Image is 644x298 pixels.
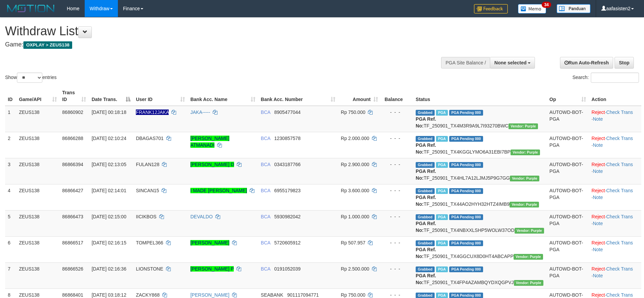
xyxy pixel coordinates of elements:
[416,195,436,207] b: PGA Ref. No:
[91,162,126,167] span: [DATE] 02:13:05
[416,162,435,168] span: Grabbed
[606,136,633,141] a: Check Trans
[518,4,546,14] img: Button%20Memo.svg
[261,136,270,141] span: BCA
[5,86,16,106] th: ID
[274,162,301,167] span: Copy 0343187766 to clipboard
[5,106,16,132] td: 1
[589,158,641,184] td: · ·
[381,86,413,106] th: Balance
[5,73,57,83] label: Show entries
[274,214,301,219] span: Copy 5930982042 to clipboard
[547,262,589,289] td: AUTOWD-BOT-PGA
[5,262,16,289] td: 7
[341,266,369,272] span: Rp 2.500.000
[188,86,258,106] th: Bank Acc. Name: activate to sort column ascending
[190,240,229,245] a: [PERSON_NAME]
[449,214,483,220] span: PGA Pending
[510,176,539,181] span: Vendor URL: https://trx4.1velocity.biz
[383,161,410,168] div: - - -
[413,262,547,289] td: TF_250901_TX4FP4AZAMBQYDXQGPVJ
[416,221,436,233] b: PGA Ref. No:
[62,266,83,272] span: 86866526
[416,142,436,155] b: PGA Ref. No:
[5,3,57,14] img: MOTION_logo.png
[91,292,126,298] span: [DATE] 03:18:12
[261,292,283,298] span: SEABANK
[5,132,16,158] td: 2
[416,136,435,142] span: Grabbed
[91,240,126,245] span: [DATE] 02:16:15
[16,262,60,289] td: ZEUS138
[490,57,535,68] button: None selected
[136,266,163,272] span: LIONSTONE
[589,86,641,106] th: Action
[606,188,633,193] a: Check Trans
[261,266,270,272] span: BCA
[341,136,369,141] span: Rp 2.000.000
[261,188,270,193] span: BCA
[606,240,633,245] a: Check Trans
[416,110,435,116] span: Grabbed
[62,136,83,141] span: 86866288
[441,57,490,68] div: PGA Site Balance /
[416,266,435,272] span: Grabbed
[593,168,603,174] a: Note
[341,240,365,245] span: Rp 507.957
[416,168,436,181] b: PGA Ref. No:
[62,110,83,115] span: 86860902
[591,240,605,245] a: Reject
[91,136,126,141] span: [DATE] 02:10:24
[383,135,410,142] div: - - -
[261,240,270,245] span: BCA
[449,162,483,168] span: PGA Pending
[190,266,234,272] a: [PERSON_NAME] P
[593,195,603,200] a: Note
[16,132,60,158] td: ZEUS138
[341,162,369,167] span: Rp 2.900.000
[560,57,613,68] a: Run Auto-Refresh
[591,188,605,193] a: Reject
[436,240,448,246] span: Marked by aafpengsreynich
[91,188,126,193] span: [DATE] 02:14:01
[287,292,319,298] span: Copy 901117094771 to clipboard
[62,214,83,219] span: 86866473
[136,292,160,298] span: ZACKY868
[274,110,301,115] span: Copy 8905477044 to clipboard
[261,162,270,167] span: BCA
[591,292,605,298] a: Reject
[413,210,547,236] td: TF_250901_TX4NBXXLSHP5WOLW37OD
[5,41,422,48] h4: Game:
[91,214,126,219] span: [DATE] 02:15:00
[274,136,301,141] span: Copy 1230857578 to clipboard
[413,236,547,262] td: TF_250901_TX4GGCUX8D0HT4ABCAPP
[547,158,589,184] td: AUTOWD-BOT-PGA
[5,24,422,38] h1: Withdraw List
[133,86,188,106] th: User ID: activate to sort column ascending
[91,110,126,115] span: [DATE] 00:18:18
[591,162,605,167] a: Reject
[338,86,381,106] th: Amount: activate to sort column ascending
[547,106,589,132] td: AUTOWD-BOT-PGA
[494,60,526,65] span: None selected
[341,188,369,193] span: Rp 3.600.000
[547,184,589,210] td: AUTOWD-BOT-PGA
[274,188,301,193] span: Copy 6955179823 to clipboard
[416,240,435,246] span: Grabbed
[606,110,633,115] a: Check Trans
[23,41,72,49] span: OXPLAY > ZEUS138
[258,86,338,106] th: Bank Acc. Number: activate to sort column ascending
[508,123,538,129] span: Vendor URL: https://trx4.1velocity.biz
[60,86,89,106] th: Trans ID: activate to sort column ascending
[261,214,270,219] span: BCA
[474,4,508,14] img: Feedback.jpg
[436,266,448,272] span: Marked by aafpengsreynich
[136,136,164,141] span: DBAGAS701
[190,214,213,219] a: DEVALDO
[190,136,229,148] a: [PERSON_NAME] ATMANADI
[593,273,603,278] a: Note
[416,247,436,259] b: PGA Ref. No:
[383,265,410,272] div: - - -
[606,266,633,272] a: Check Trans
[589,262,641,289] td: · ·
